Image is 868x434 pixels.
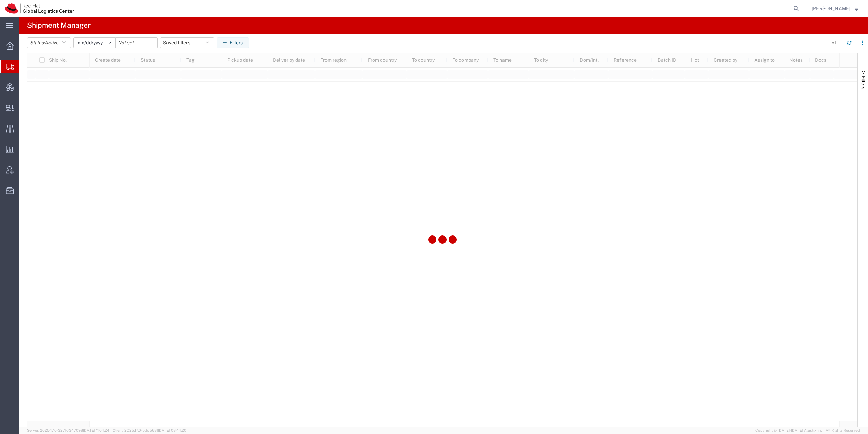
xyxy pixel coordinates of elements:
span: Server: 2025.17.0-327f6347098 [27,428,110,432]
img: logo [5,3,74,14]
button: Saved filters [160,37,214,48]
span: Client: 2025.17.0-5dd568f [113,428,186,432]
span: [DATE] 08:44:20 [158,428,186,432]
input: Not set [116,38,157,48]
button: Status:Active [27,37,71,48]
h4: Shipment Manager [27,17,91,34]
input: Not set [74,38,115,48]
span: Filters [861,76,866,89]
span: [DATE] 11:04:24 [83,428,110,432]
span: Active [45,40,59,45]
div: - of - [830,39,842,46]
span: Copyright © [DATE]-[DATE] Agistix Inc., All Rights Reserved [755,428,860,433]
button: Filters [217,37,249,48]
button: [PERSON_NAME] [811,4,859,13]
span: Eva Ruzickova [812,5,850,12]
